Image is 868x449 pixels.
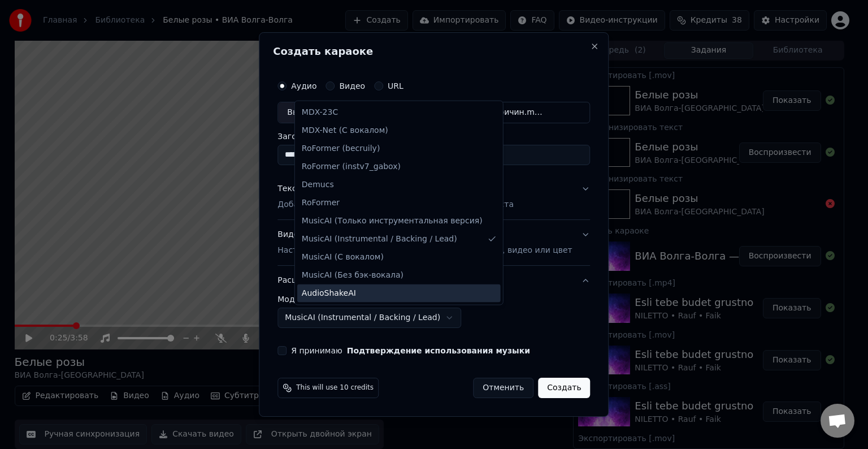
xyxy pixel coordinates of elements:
span: RoFormer (instv7_gabox) [302,161,401,172]
span: MusicAI (Без бэк-вокала) [302,269,403,280]
span: RoFormer (becruily) [302,143,380,154]
span: RoFormer [302,197,340,209]
span: MusicAI (Только инструментальная версия) [302,215,483,227]
span: MDX-23C [302,107,338,118]
span: MusicAI (Instrumental / Backing / Lead) [302,233,457,244]
span: Demucs [302,179,334,191]
span: MusicAI (С вокалом) [302,251,384,262]
span: AudioShakeAI [302,287,356,299]
span: MDX-Net (С вокалом) [302,125,388,136]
